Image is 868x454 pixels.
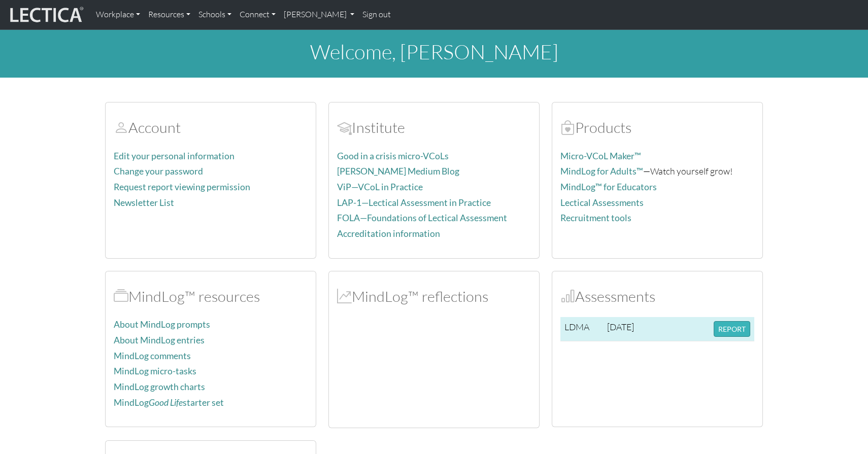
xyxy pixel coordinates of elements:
h2: Account [114,119,308,136]
h2: MindLog™ reflections [337,288,531,305]
a: Good in a crisis micro-VCoLs [337,151,449,161]
a: Workplace [92,4,144,25]
a: FOLA—Foundations of Lectical Assessment [337,213,507,223]
h2: Institute [337,119,531,136]
a: [PERSON_NAME] Medium Blog [337,166,459,177]
a: About MindLog entries [114,335,205,345]
a: MindLog micro-tasks [114,366,196,376]
h2: MindLog™ resources [114,288,308,305]
a: Schools [194,4,236,25]
a: ViP—VCoL in Practice [337,182,423,192]
a: MindLogGood Lifestarter set [114,397,224,408]
a: Connect [236,4,280,25]
td: LDMA [560,317,603,341]
a: [PERSON_NAME] [280,4,358,25]
button: REPORT [714,321,750,337]
a: Resources [144,4,194,25]
span: Assessments [560,287,575,305]
i: Good Life [149,397,183,408]
span: MindLog™ resources [114,287,128,305]
a: Micro-VCoL Maker™ [560,151,641,161]
a: Recruitment tools [560,213,631,223]
img: lecticalive [8,5,84,24]
span: Account [337,118,352,136]
p: —Watch yourself grow! [560,164,754,179]
a: MindLog for Adults™ [560,166,643,177]
span: Account [114,118,128,136]
a: MindLog growth charts [114,381,205,392]
h2: Products [560,119,754,136]
a: About MindLog prompts [114,319,210,330]
a: Accreditation information [337,228,440,239]
a: MindLog™ for Educators [560,182,657,192]
a: Newsletter List [114,197,174,208]
a: Lectical Assessments [560,197,644,208]
a: Change your password [114,166,203,177]
span: Products [560,118,575,136]
h2: Assessments [560,288,754,305]
span: [DATE] [607,321,634,332]
a: Edit your personal information [114,151,235,161]
a: Sign out [358,4,395,25]
a: MindLog comments [114,351,191,361]
a: Request report viewing permission [114,182,250,192]
span: MindLog [337,287,352,305]
a: LAP-1—Lectical Assessment in Practice [337,197,491,208]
